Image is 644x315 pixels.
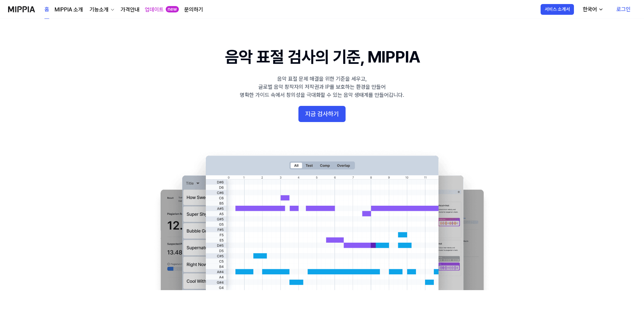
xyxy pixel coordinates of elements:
[581,5,598,13] div: 한국어
[88,6,115,14] button: 기능소개
[166,6,179,13] div: new
[145,6,164,14] a: 업데이트
[225,46,419,68] h1: 음악 표절 검사의 기준, MIPPIA
[88,6,110,14] div: 기능소개
[44,0,49,19] a: 홈
[121,6,139,14] a: 가격안내
[55,6,83,14] a: MIPPIA 소개
[298,106,346,122] button: 지금 검사하기
[240,75,404,99] div: 음악 표절 문제 해결을 위한 기준을 세우고, 글로벌 음악 창작자의 저작권과 IP를 보호하는 환경을 만들어 명확한 가이드 속에서 창의성을 극대화할 수 있는 음악 생태계를 만들어...
[184,6,203,14] a: 문의하기
[541,4,574,15] button: 서비스 소개서
[577,3,608,16] button: 한국어
[147,149,497,290] img: main Image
